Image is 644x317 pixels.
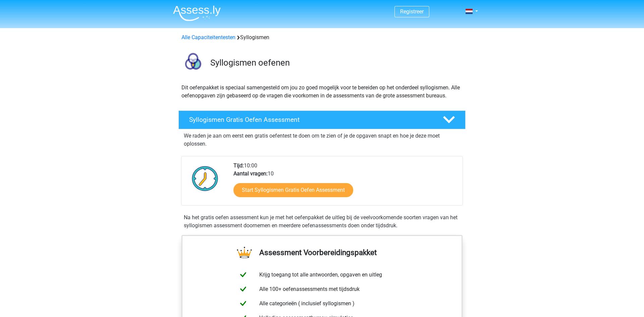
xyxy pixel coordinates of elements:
[210,58,460,68] h3: Syllogismen oefenen
[233,162,244,169] b: Tijd:
[189,116,432,124] h4: Syllogismen Gratis Oefen Assessment
[228,162,462,205] div: 10:00 10
[184,132,460,148] p: We raden je aan om eerst een gratis oefentest te doen om te zien of je de opgaven snapt en hoe je...
[233,170,268,177] b: Aantal vragen:
[173,5,221,21] img: Assessly
[400,8,424,15] a: Registreer
[179,50,207,78] img: syllogismen
[181,34,235,41] a: Alle Capaciteitentesten
[181,214,463,230] div: Na het gratis oefen assessment kun je met het oefenpakket de uitleg bij de veelvoorkomende soorte...
[179,33,465,42] div: Syllogismen
[188,162,222,195] img: Klok
[181,84,463,100] p: Dit oefenpakket is speciaal samengesteld om jou zo goed mogelijk voor te bereiden op het onderdee...
[233,183,353,197] a: Start Syllogismen Gratis Oefen Assessment
[176,110,468,129] a: Syllogismen Gratis Oefen Assessment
